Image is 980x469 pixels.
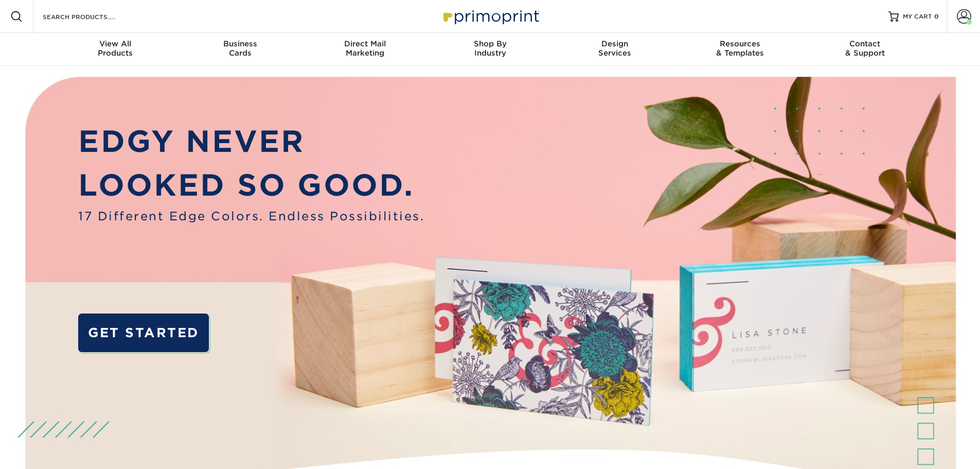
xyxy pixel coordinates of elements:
span: Contact [803,39,928,48]
a: View AllProducts [53,33,178,66]
a: DesignServices [553,33,678,66]
input: SEARCH PRODUCTS..... [42,10,142,23]
span: Shop By [427,39,553,48]
a: GET STARTED [78,314,208,352]
a: Contact& Support [803,33,928,66]
span: Direct Mail [302,39,427,48]
a: Shop ByIndustry [427,33,553,66]
span: Business [177,39,302,48]
img: Primoprint [439,5,542,27]
span: MY CART [903,12,932,21]
span: View All [53,39,178,48]
div: Marketing [302,39,427,58]
div: & Support [803,39,928,58]
div: Industry [427,39,553,58]
p: LOOKED SO GOOD. [78,163,424,207]
a: Direct MailMarketing [302,33,427,66]
div: & Templates [678,39,803,58]
span: 17 Different Edge Colors. Endless Possibilities. [78,207,424,225]
span: Resources [678,39,803,48]
span: 0 [934,13,939,20]
a: BusinessCards [177,33,302,66]
p: EDGY NEVER [78,119,424,164]
div: Cards [177,39,302,58]
div: Services [553,39,678,58]
span: Design [553,39,678,48]
a: Resources& Templates [678,33,803,66]
div: Products [53,39,178,58]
